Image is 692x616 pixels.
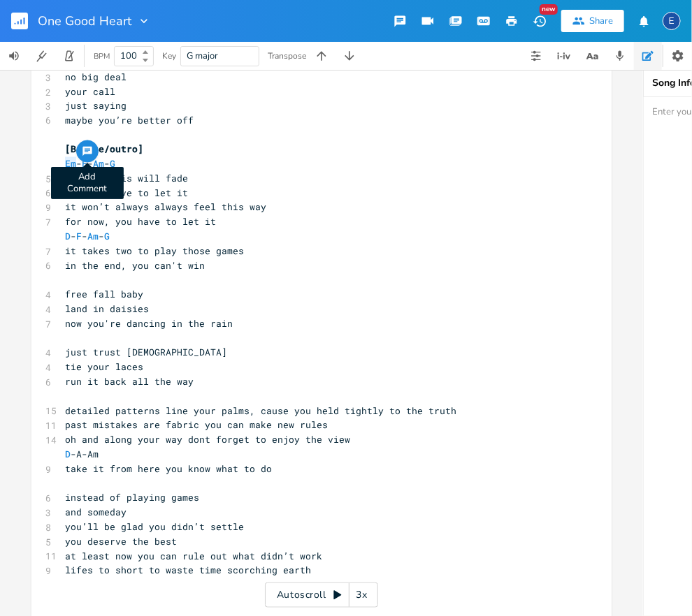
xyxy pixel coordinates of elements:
span: oh and along your way dont forget to enjoy the view [65,434,350,446]
div: Key [162,52,176,60]
span: past mistakes are fabric you can make new rules [65,419,328,432]
span: maybe you’re better off [65,115,194,127]
button: Share [561,10,624,32]
span: land in daisies [65,303,149,316]
span: you deserve the best [65,536,177,548]
span: D [65,230,71,243]
div: BPM [94,52,110,60]
span: tie your laces [65,361,143,374]
span: Am [87,230,99,243]
span: G [104,230,110,243]
span: - - - [65,230,110,243]
span: and someday [65,506,127,519]
div: Erin Nicole [663,12,681,30]
span: free fall baby [65,288,143,301]
span: your call [65,85,115,98]
span: instead of playing games [65,492,199,504]
span: you’ll be glad you didn’t settle [65,521,244,534]
button: E [663,5,681,37]
span: now you're dancing in the rain [65,318,233,330]
span: One Good Heart [38,15,131,27]
span: Em [65,158,76,170]
button: New [526,8,554,34]
span: just trust [DEMOGRAPHIC_DATA] [65,346,227,359]
span: - - - [65,158,121,170]
div: 3x [349,582,375,608]
div: Transpose [268,52,306,60]
span: [Bridge/outro] [65,143,143,156]
div: Share [589,15,613,27]
span: it takes two to play those games [65,245,244,258]
span: lifes to short to waste time scorching earth [65,564,311,577]
div: New [540,4,558,15]
span: G [110,158,115,170]
span: D [65,448,71,461]
span: for now, you have to let it [65,216,216,228]
span: at least now you can rule out what didn’t work [65,550,322,563]
span: F [76,230,82,243]
div: Autoscroll [265,582,378,608]
span: someday this will fade [65,173,188,185]
span: take it from here you know what to do [65,463,272,476]
span: just saying [65,100,127,112]
span: in the end, you can't win [65,260,205,272]
button: Add Comment [76,140,99,163]
span: -A-Am [65,448,99,461]
span: G major [187,50,218,62]
span: F [82,158,87,170]
span: no big deal [65,71,127,83]
span: detailed patterns line your palms, cause you held tightly to the truth [65,405,456,418]
span: it won’t always always feel this way [65,201,266,214]
span: Am [93,158,104,170]
span: run it back all the way [65,376,194,388]
span: but you have to let it [65,187,188,200]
